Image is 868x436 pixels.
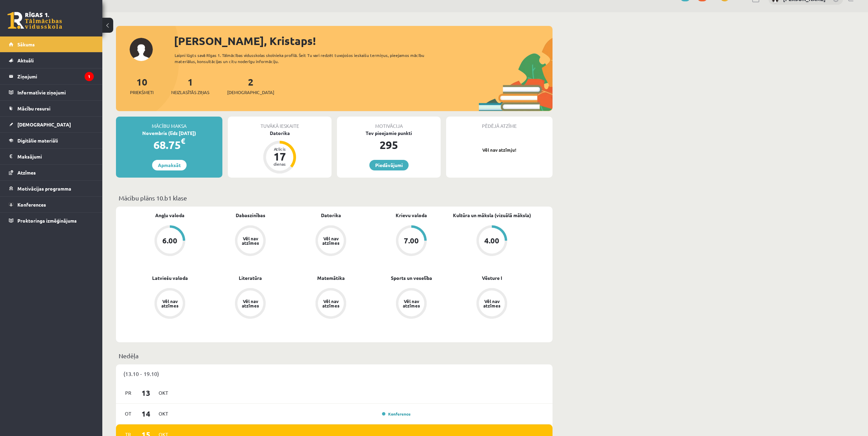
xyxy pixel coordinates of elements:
[135,387,157,399] span: 13
[482,299,501,308] div: Vēl nav atzīmes
[391,274,432,282] a: Sports un veselība
[446,117,553,130] div: Pēdējā atzīme
[17,137,58,144] span: Digitālie materiāli
[452,225,532,257] a: 4.00
[171,76,209,96] a: 1Neizlasītās ziņas
[402,299,421,308] div: Vēl nav atzīmes
[9,149,94,164] a: Maksājumi
[452,288,532,320] a: Vēl nav atzīmes
[291,288,371,320] a: Vēl nav atzīmes
[171,89,209,96] span: Neizlasītās ziņas
[17,149,94,164] legend: Maksājumi
[404,237,419,244] div: 7.00
[9,69,94,84] a: Ziņojumi1
[116,117,222,130] div: Mācību maksa
[17,69,94,84] legend: Ziņojumi
[337,130,441,137] div: Tev pieejamie punkti
[337,117,441,130] div: Motivācija
[228,130,332,137] div: Datorika
[9,133,94,148] a: Digitālie materiāli
[228,130,332,175] a: Datorika Atlicis 17 dienas
[121,388,135,398] span: Pr
[337,137,441,153] div: 295
[228,117,332,130] div: Tuvākā ieskaite
[17,85,94,100] legend: Informatīvie ziņojumi
[321,236,340,245] div: Vēl nav atzīmes
[9,52,94,68] a: Aktuāli
[116,130,222,137] div: Novembris (līdz [DATE])
[321,299,340,308] div: Vēl nav atzīmes
[17,217,77,224] span: Proktoringa izmēģinājums
[152,274,188,282] a: Latviešu valoda
[9,85,94,100] a: Informatīvie ziņojumi
[17,121,71,127] span: [DEMOGRAPHIC_DATA]
[130,225,210,257] a: 6.00
[9,117,94,132] a: [DEMOGRAPHIC_DATA]
[152,160,187,170] a: Apmaksāt
[116,364,553,383] div: (13.10 - 19.10)
[371,225,452,257] a: 7.00
[155,212,185,219] a: Angļu valoda
[17,57,34,63] span: Aktuāli
[17,185,71,192] span: Motivācijas programma
[9,197,94,212] a: Konferences
[156,408,171,419] span: Okt
[241,299,260,308] div: Vēl nav atzīmes
[321,212,341,219] a: Datorika
[135,408,157,419] span: 14
[227,76,274,96] a: 2[DEMOGRAPHIC_DATA]
[130,89,153,96] span: Priekšmeti
[130,76,153,96] a: 10Priekšmeti
[210,225,291,257] a: Vēl nav atzīmes
[9,101,94,116] a: Mācību resursi
[9,213,94,228] a: Proktoringa izmēģinājums
[130,288,210,320] a: Vēl nav atzīmes
[181,136,185,146] span: €
[269,162,290,166] div: dienas
[160,299,179,308] div: Vēl nav atzīmes
[396,212,427,219] a: Krievu valoda
[17,169,36,176] span: Atzīmes
[121,408,135,419] span: Ot
[369,160,409,170] a: Piedāvājumi
[162,237,177,244] div: 6.00
[9,181,94,196] a: Motivācijas programma
[116,137,222,153] div: 68.75
[291,225,371,257] a: Vēl nav atzīmes
[484,237,499,244] div: 4.00
[317,274,345,282] a: Matemātika
[453,212,531,219] a: Kultūra un māksla (vizuālā māksla)
[174,33,553,49] div: [PERSON_NAME], Kristaps!
[9,36,94,52] a: Sākums
[269,147,290,151] div: Atlicis
[17,105,50,111] span: Mācību resursi
[17,41,35,47] span: Sākums
[371,288,452,320] a: Vēl nav atzīmes
[175,52,437,64] div: Laipni lūgts savā Rīgas 1. Tālmācības vidusskolas skolnieka profilā. Šeit Tu vari redzēt tuvojošo...
[450,147,549,153] p: Vēl nav atzīmju!
[269,151,290,162] div: 17
[227,89,274,96] span: [DEMOGRAPHIC_DATA]
[239,274,262,282] a: Literatūra
[119,351,550,360] p: Nedēļa
[9,165,94,180] a: Atzīmes
[156,388,171,398] span: Okt
[382,411,411,417] a: Konference
[482,274,502,282] a: Vēsture I
[210,288,291,320] a: Vēl nav atzīmes
[8,12,62,29] a: Rīgas 1. Tālmācības vidusskola
[236,212,265,219] a: Dabaszinības
[241,236,260,245] div: Vēl nav atzīmes
[119,193,550,202] p: Mācību plāns 10.b1 klase
[17,201,46,208] span: Konferences
[85,72,94,81] i: 1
